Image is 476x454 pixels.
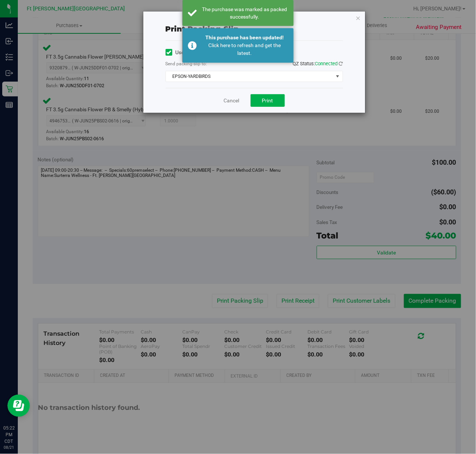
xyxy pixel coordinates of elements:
div: The purchase was marked as packed successfully. [201,6,288,20]
label: Use network devices [166,49,222,56]
span: select [333,71,342,82]
a: Cancel [224,97,239,105]
div: Click here to refresh and get the latest. [201,42,288,57]
span: EPSON-YARDBIRDS [166,71,333,82]
span: Print packing-slip [166,24,239,33]
label: Send packing-slip to: [166,60,207,67]
span: Print [262,98,273,103]
span: QZ Status: [293,61,343,66]
div: This purchase has been updated! [201,34,288,42]
button: Print [251,94,285,107]
span: Connected [315,61,338,66]
iframe: Resource center [7,395,30,417]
